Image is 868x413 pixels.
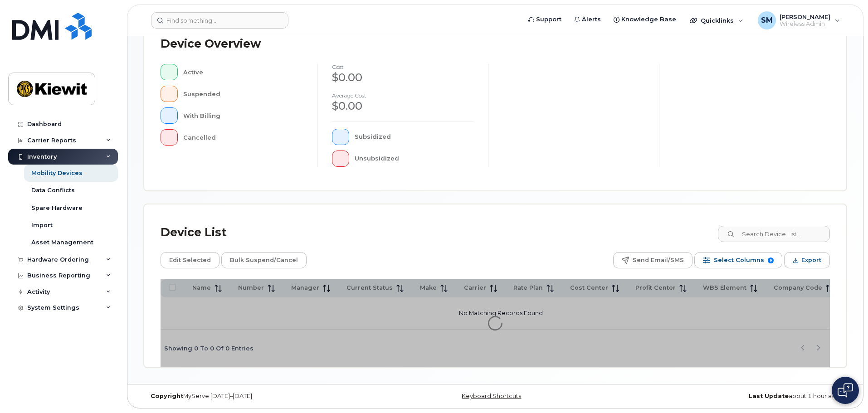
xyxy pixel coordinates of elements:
[332,70,473,85] div: $0.00
[768,258,774,263] span: 9
[183,86,303,102] div: Suspended
[332,64,473,70] h4: cost
[355,129,474,145] div: Subsidized
[183,64,303,80] div: Active
[701,17,734,24] span: Quicklinks
[230,253,298,267] span: Bulk Suspend/Cancel
[332,92,473,98] h4: Average cost
[332,98,473,114] div: $0.00
[169,253,211,267] span: Edit Selected
[613,252,692,268] button: Send Email/SMS
[749,393,789,399] strong: Last Update
[355,151,474,167] div: Unsubsidized
[607,10,683,29] a: Knowledge Base
[144,393,378,400] div: MyServe [DATE]–[DATE]
[801,253,821,267] span: Export
[221,252,307,268] button: Bulk Suspend/Cancel
[582,15,601,24] span: Alerts
[694,252,782,268] button: Select Columns 9
[568,10,607,29] a: Alerts
[780,20,830,28] span: Wireless Admin
[780,13,830,20] span: [PERSON_NAME]
[151,12,288,29] input: Find something...
[621,15,676,24] span: Knowledge Base
[151,393,183,399] strong: Copyright
[761,15,773,26] span: SM
[714,253,764,267] span: Select Columns
[183,129,303,146] div: Cancelled
[462,393,521,399] a: Keyboard Shortcuts
[612,393,847,400] div: about 1 hour ago
[683,11,750,29] div: Quicklinks
[522,10,568,29] a: Support
[161,252,219,268] button: Edit Selected
[751,11,846,29] div: Shelby Miller
[718,226,830,242] input: Search Device List ...
[838,383,853,398] img: Open chat
[161,32,261,56] div: Device Overview
[536,15,561,24] span: Support
[784,252,830,268] button: Export
[183,107,303,124] div: With Billing
[633,253,684,267] span: Send Email/SMS
[161,221,227,244] div: Device List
